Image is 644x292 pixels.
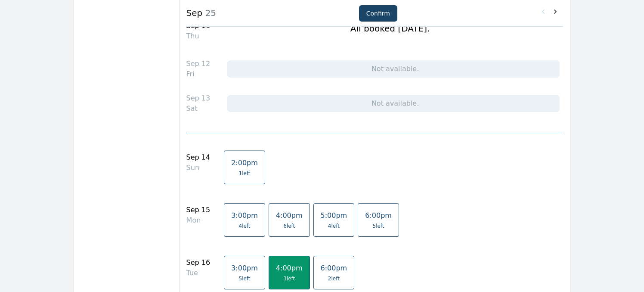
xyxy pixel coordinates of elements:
span: 5 left [238,275,250,282]
span: 2 left [328,275,340,282]
div: Sep 12 [186,59,211,69]
strong: Sep [186,8,203,18]
span: 5:00pm [321,211,347,220]
span: 5 left [373,223,384,229]
div: Not available. [227,95,560,112]
button: Confirm [359,5,397,22]
div: Tue [186,268,211,278]
span: 25 [202,8,216,18]
span: 6:00pm [321,264,347,272]
span: 1 left [238,170,250,177]
div: Sep 15 [186,205,211,215]
span: 3 left [283,275,295,282]
div: Sat [186,104,211,114]
span: 3:00pm [231,264,258,272]
span: 4 left [328,223,340,229]
div: Sun [186,163,211,173]
div: Not available. [227,60,560,78]
span: 3:00pm [231,211,258,220]
div: Sep 13 [186,93,211,104]
div: Fri [186,69,211,79]
div: Sep 16 [186,257,211,268]
h1: All booked [DATE]. [350,22,430,35]
span: 4:00pm [276,211,303,220]
span: 2:00pm [231,159,258,167]
div: Sep 14 [186,152,211,163]
span: 6:00pm [365,211,392,220]
span: 4 left [238,223,250,229]
span: 4:00pm [276,264,303,272]
span: 6 left [283,223,295,229]
div: Mon [186,215,211,226]
div: Thu [186,31,211,41]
